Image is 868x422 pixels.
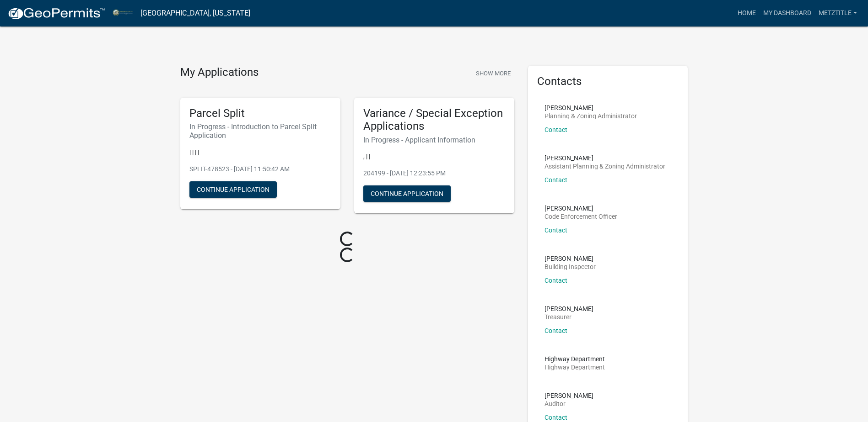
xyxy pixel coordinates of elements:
p: [PERSON_NAME] [545,105,637,111]
p: [PERSON_NAME] [545,306,593,312]
a: Contact [545,277,567,284]
p: Code Enforcement Officer [545,213,617,220]
a: [GEOGRAPHIC_DATA], [US_STATE] [140,5,250,21]
p: Assistant Planning & Zoning Administrator [545,163,665,169]
p: [PERSON_NAME] [545,205,617,211]
a: My Dashboard [760,5,815,22]
button: Continue Application [189,181,277,198]
h5: Parcel Split [189,107,331,120]
p: [PERSON_NAME] [545,255,596,262]
a: MetzTitle [815,5,861,22]
p: Treasurer [545,314,593,320]
h5: Contacts [537,75,679,88]
p: Planning & Zoning Administrator [545,113,637,119]
p: [PERSON_NAME] [545,392,593,399]
p: SPLIT-478523 - [DATE] 11:50:42 AM [189,164,331,174]
a: Contact [545,126,567,133]
p: [PERSON_NAME] [545,155,665,161]
p: | | | | [189,148,331,157]
img: Miami County, Indiana [113,7,133,19]
a: Contact [545,227,567,234]
a: Contact [545,176,567,184]
p: Auditor [545,401,593,407]
h4: My Applications [180,66,259,79]
p: Highway Department [545,356,605,362]
p: Building Inspector [545,264,596,270]
p: 204199 - [DATE] 12:23:55 PM [363,169,505,178]
h6: In Progress - Applicant Information [363,136,505,144]
button: Show More [472,66,514,81]
p: Highway Department [545,364,605,370]
p: , | | [363,152,505,161]
h6: In Progress - Introduction to Parcel Split Application [189,122,331,140]
h5: Variance / Special Exception Applications [363,107,505,133]
button: Continue Application [363,185,451,202]
a: Home [734,5,760,22]
a: Contact [545,327,567,334]
a: Contact [545,414,567,421]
